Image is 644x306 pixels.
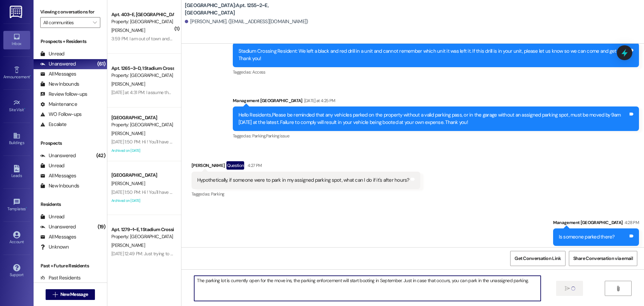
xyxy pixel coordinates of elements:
[246,162,262,169] div: 4:27 PM
[60,291,88,298] span: New Message
[111,89,212,95] div: [DATE] at 4:31 PM: I assume that is from your housing
[93,20,97,25] i: 
[34,140,107,147] div: Prospects
[40,244,69,251] div: Unknown
[46,289,95,300] button: New Message
[252,69,266,75] span: Access
[40,152,76,159] div: Unanswered
[111,180,145,186] span: [PERSON_NAME]
[3,31,30,49] a: Inbox
[569,251,637,266] button: Share Conversation via email
[40,111,82,118] div: WO Follow-ups
[111,81,145,87] span: [PERSON_NAME]
[40,71,76,78] div: All Messages
[40,182,79,189] div: New Inbounds
[111,18,173,25] div: Property: [GEOGRAPHIC_DATA]
[515,255,561,262] span: Get Conversation Link
[40,81,79,88] div: New Inbounds
[26,206,27,210] span: •
[96,222,107,232] div: (19)
[111,65,173,72] div: Apt. 1265~3~D, 1 Stadium Crossing Guarantors
[238,112,628,126] div: Hello Residents,Please be reminded that any vehicles parked on the property without a valid parki...
[40,233,76,241] div: All Messages
[192,161,420,172] div: [PERSON_NAME]
[211,191,224,197] span: Parking
[3,130,30,148] a: Buildings
[10,6,23,18] img: ResiDesk Logo
[40,172,76,179] div: All Messages
[194,276,540,301] textarea: The parking lot is currently open for the move ins, the parking enforcement will start booting in...
[233,97,639,106] div: Management [GEOGRAPHIC_DATA]
[40,121,66,128] div: Escalate
[24,106,25,111] span: •
[40,91,87,98] div: Review follow-ups
[111,36,215,42] div: 3:59 PM: I am out of town and won't be able to [DATE]
[238,48,628,62] div: Stadium Crossing Resident: We left a black and red drill in a unit and cannot remember which unit...
[553,219,639,228] div: Management [GEOGRAPHIC_DATA]
[111,196,174,205] div: Archived on [DATE]
[30,74,31,78] span: •
[252,133,266,139] span: Parking ,
[111,172,173,179] div: [GEOGRAPHIC_DATA]
[3,163,30,181] a: Leads
[95,150,107,161] div: (42)
[53,292,58,297] i: 
[623,219,639,226] div: 4:28 PM
[40,223,76,230] div: Unanswered
[40,274,81,281] div: Past Residents
[197,177,410,184] div: Hypothetically, if someone were to park in my assigned parking spot, what can I do if it's after ...
[40,162,64,169] div: Unread
[226,161,244,170] div: Question
[565,286,570,291] i: 
[34,262,107,269] div: Past + Future Residents
[111,189,516,195] div: [DATE] 1:50 PM: Hi ! You'll have an email coming to you soon from Catalyst Property Management! I...
[40,50,64,57] div: Unread
[192,189,420,199] div: Tagged as:
[185,18,308,25] div: [PERSON_NAME]. ([EMAIL_ADDRESS][DOMAIN_NAME])
[3,196,30,214] a: Templates •
[43,17,90,28] input: All communities
[111,11,173,18] div: Apt. 403~E, [GEOGRAPHIC_DATA]
[34,38,107,45] div: Prospects + Residents
[111,27,145,33] span: [PERSON_NAME]
[3,262,30,280] a: Support
[40,101,77,108] div: Maintenance
[3,229,30,247] a: Account
[111,72,173,79] div: Property: [GEOGRAPHIC_DATA]
[111,114,173,121] div: [GEOGRAPHIC_DATA]
[40,7,100,17] label: Viewing conversations for
[96,59,107,69] div: (61)
[40,60,76,68] div: Unanswered
[111,139,516,145] div: [DATE] 1:50 PM: Hi ! You'll have an email coming to you soon from Catalyst Property Management! I...
[233,131,639,141] div: Tagged as:
[303,97,335,104] div: [DATE] at 4:25 PM
[111,130,145,136] span: [PERSON_NAME]
[111,121,173,128] div: Property: [GEOGRAPHIC_DATA]
[3,97,30,115] a: Site Visit •
[233,67,639,77] div: Tagged as:
[510,251,565,266] button: Get Conversation Link
[266,133,289,139] span: Parking issue
[185,2,319,16] b: [GEOGRAPHIC_DATA]: Apt. 1255~2~E, [GEOGRAPHIC_DATA]
[111,242,145,248] span: [PERSON_NAME]
[111,226,173,233] div: Apt. 1279~1~E, 1 Stadium Crossing Guarantors
[573,255,633,262] span: Share Conversation via email
[615,286,621,291] i: 
[40,213,64,220] div: Unread
[559,233,615,241] div: Is someone parked there?
[34,201,107,208] div: Residents
[111,233,173,240] div: Property: [GEOGRAPHIC_DATA]
[111,146,174,155] div: Archived on [DATE]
